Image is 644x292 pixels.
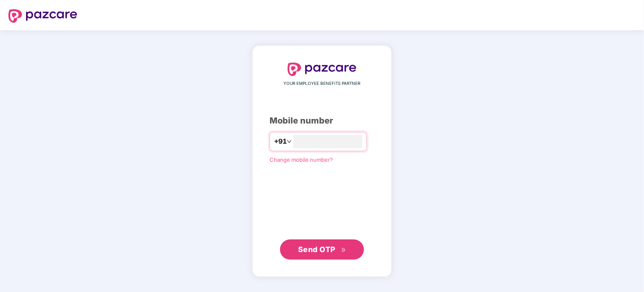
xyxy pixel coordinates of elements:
[280,239,364,260] button: Send OTPdouble-right
[8,9,77,23] img: logo
[298,245,335,254] span: Send OTP
[287,139,292,144] span: down
[270,114,374,127] div: Mobile number
[341,247,346,253] span: double-right
[284,80,361,87] span: YOUR EMPLOYEE BENEFITS PARTNER
[288,63,356,76] img: logo
[274,136,287,147] span: +91
[270,156,333,163] a: Change mobile number?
